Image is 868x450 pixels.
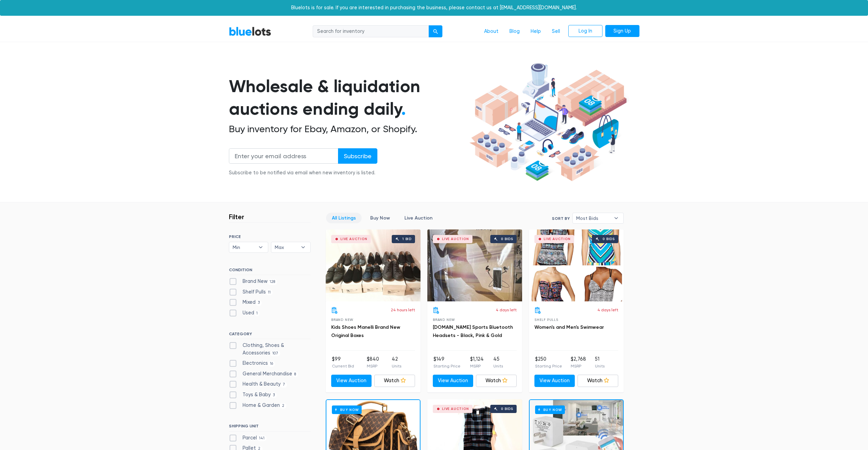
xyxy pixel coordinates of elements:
[332,363,354,369] p: Current Bid
[292,372,298,377] span: 8
[268,361,275,366] span: 16
[270,351,281,356] span: 107
[470,363,484,369] p: MSRP
[233,242,255,252] span: Min
[595,355,605,369] li: 51
[229,234,311,239] h6: PRICE
[229,380,287,388] label: Health & Beauty
[501,237,513,241] div: 0 bids
[332,405,362,414] h6: Buy Now
[229,360,275,367] label: Electronics
[576,213,610,223] span: Most Bids
[529,229,624,301] a: Live Auction 0 bids
[534,318,558,322] span: Shelf Pulls
[254,242,268,252] b: ▾
[229,169,377,177] div: Subscribe to be notified via email when new inventory is listed.
[401,99,406,119] span: .
[493,355,503,369] li: 45
[367,355,379,369] li: $840
[392,363,401,369] p: Units
[374,375,415,387] a: Watch
[229,391,277,399] label: Toys & Baby
[534,375,575,387] a: View Auction
[281,382,287,388] span: 7
[605,25,639,37] a: Sign Up
[326,229,420,301] a: Live Auction 1 bid
[275,242,297,252] span: Max
[280,403,287,409] span: 2
[229,434,267,442] label: Parcel
[229,213,244,221] h3: Filter
[229,267,311,275] h6: CONDITION
[364,213,396,223] a: Buy Now
[595,363,605,369] p: Units
[229,26,271,36] a: BlueLots
[268,279,277,285] span: 128
[427,229,522,301] a: Live Auction 0 bids
[609,213,623,223] b: ▾
[501,407,513,411] div: 0 bids
[433,363,461,369] p: Starting Price
[229,288,273,296] label: Shelf Pulls
[229,278,277,285] label: Brand New
[392,355,401,369] li: 42
[571,363,586,369] p: MSRP
[525,25,546,38] a: Help
[476,375,517,387] a: Watch
[399,213,438,223] a: Live Auction
[571,355,586,369] li: $2,768
[229,299,262,306] label: Mixed
[433,375,474,387] a: View Auction
[229,332,311,339] h6: CATEGORY
[254,311,260,316] span: 1
[331,318,353,322] span: Brand New
[313,25,429,38] input: Search for inventory
[535,363,562,369] p: Starting Price
[338,148,377,164] input: Subscribe
[340,237,367,241] div: Live Auction
[229,123,467,135] h2: Buy inventory for Ebay, Amazon, or Shopify.
[256,300,262,306] span: 3
[597,307,618,313] p: 4 days left
[433,324,513,338] a: [DOMAIN_NAME] Sports Bluetooth Headsets - Black, Pink & Gold
[442,407,469,411] div: Live Auction
[534,324,604,330] a: Women's and Men's Swimwear
[229,342,311,357] label: Clothing, Shoes & Accessories
[504,25,525,38] a: Blog
[332,355,354,369] li: $99
[296,242,310,252] b: ▾
[535,355,562,369] li: $250
[568,25,603,37] a: Log In
[229,148,338,164] input: Enter your email address
[229,402,287,409] label: Home & Garden
[467,60,629,185] img: hero-ee84e7d0318cb26816c560f6b4441b76977f77a177738b4e94f68c95b2b83dbb.png
[433,355,461,369] li: $149
[535,405,565,414] h6: Buy Now
[470,355,484,369] li: $1,124
[496,307,517,313] p: 4 days left
[229,75,467,121] h1: Wholesale & liquidation auctions ending daily
[479,25,504,38] a: About
[229,424,311,431] h6: SHIPPING UNIT
[331,375,372,387] a: View Auction
[326,213,362,223] a: All Listings
[266,290,273,295] span: 11
[367,363,379,369] p: MSRP
[442,237,469,241] div: Live Auction
[402,237,412,241] div: 1 bid
[391,307,415,313] p: 24 hours left
[493,363,503,369] p: Units
[229,370,298,378] label: General Merchandise
[544,237,571,241] div: Live Auction
[433,318,455,322] span: Brand New
[552,215,570,222] label: Sort By
[331,324,400,338] a: Kids Shoes Manelli Brand New Original Boxes
[229,309,260,317] label: Used
[603,237,615,241] div: 0 bids
[257,436,267,441] span: 141
[546,25,566,38] a: Sell
[271,392,277,398] span: 3
[578,375,618,387] a: Watch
